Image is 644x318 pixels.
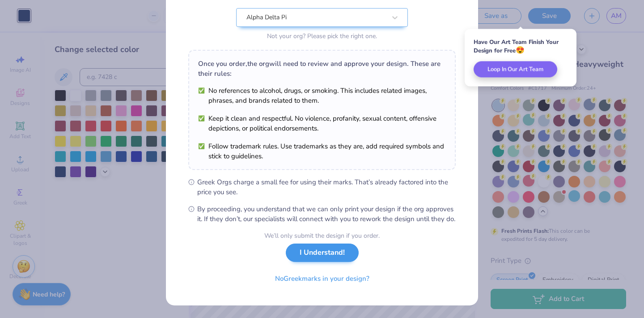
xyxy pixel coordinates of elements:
[198,141,446,161] li: Follow trademark rules. Use trademarks as they are, add required symbols and stick to guidelines.
[474,38,568,55] div: Have Our Art Team Finish Your Design for Free
[264,231,380,240] div: We’ll only submit the design if you order.
[197,204,456,224] span: By proceeding, you understand that we can only print your design if the org approves it. If they ...
[198,86,446,105] li: No references to alcohol, drugs, or smoking. This includes related images, phrases, and brands re...
[198,59,446,78] div: Once you order, the org will need to review and approve your design. These are their rules:
[286,244,359,262] button: I Understand!
[236,31,408,41] div: Not your org? Please pick the right one.
[267,270,377,288] button: NoGreekmarks in your design?
[474,61,557,78] button: Loop In Our Art Team
[198,113,446,133] li: Keep it clean and respectful. No violence, profanity, sexual content, offensive depictions, or po...
[516,45,525,55] span: 😍
[197,177,456,197] span: Greek Orgs charge a small fee for using their marks. That’s already factored into the price you see.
